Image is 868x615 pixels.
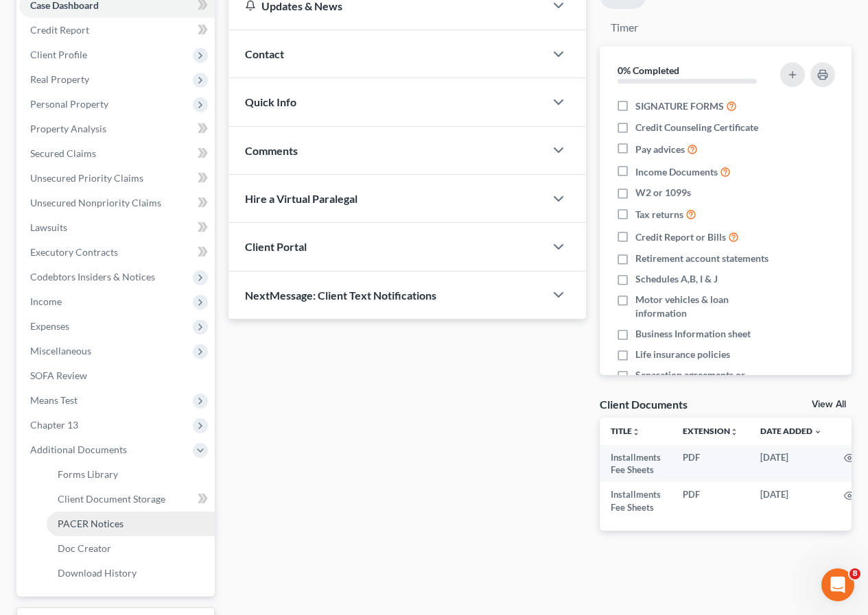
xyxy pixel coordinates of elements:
span: Pay advices [635,143,685,156]
span: Quick Info [245,95,296,108]
div: Client Documents [600,397,688,411]
span: Chapter 13 [30,419,78,431]
span: Separation agreements or decrees of divorces [635,368,777,396]
a: Doc Creator [47,536,215,561]
span: Business Information sheet [635,327,751,341]
span: Miscellaneous [30,345,91,357]
span: Schedules A,B, I & J [635,272,718,286]
td: [DATE] [749,482,833,520]
span: Real Property [30,73,89,85]
span: Forms Library [58,468,118,480]
span: Expenses [30,320,69,332]
span: Doc Creator [58,542,111,554]
td: Installments Fee Sheets [600,482,672,520]
span: Secured Claims [30,147,96,159]
span: Means Test [30,394,78,406]
span: Unsecured Priority Claims [30,172,143,184]
td: PDF [672,445,749,483]
span: Credit Report [30,24,89,36]
span: Comments [245,144,298,157]
span: Lawsuits [30,221,67,233]
a: Download History [47,561,215,586]
span: Personal Property [30,98,108,110]
span: Property Analysis [30,123,106,134]
iframe: Intercom live chat [821,568,854,601]
td: Installments Fee Sheets [600,445,672,483]
span: Life insurance policies [635,348,730,361]
span: SOFA Review [30,370,87,381]
a: PACER Notices [47,511,215,536]
a: Forms Library [47,462,215,487]
a: SOFA Review [19,363,215,388]
span: Unsecured Nonpriority Claims [30,197,161,208]
strong: 0% Completed [618,64,679,76]
i: unfold_more [632,428,640,436]
a: Unsecured Priority Claims [19,166,215,191]
span: PACER Notices [58,518,124,529]
i: expand_more [814,428,822,436]
td: [DATE] [749,445,833,483]
span: Hire a Virtual Paralegal [245,192,357,205]
span: Motor vehicles & loan information [635,293,777,320]
span: SIGNATURE FORMS [635,99,724,113]
span: Download History [58,567,137,579]
span: Client Profile [30,49,87,60]
i: unfold_more [730,428,738,436]
span: Income Documents [635,165,718,179]
span: Client Portal [245,240,307,253]
span: Executory Contracts [30,246,118,258]
a: Client Document Storage [47,487,215,511]
a: Property Analysis [19,117,215,141]
a: Unsecured Nonpriority Claims [19,191,215,215]
span: Client Document Storage [58,493,165,505]
span: Codebtors Insiders & Notices [30,271,155,282]
a: Executory Contracts [19,240,215,265]
span: Income [30,296,62,307]
a: View All [812,400,846,409]
span: Credit Report or Bills [635,230,726,244]
td: PDF [672,482,749,520]
a: Titleunfold_more [611,426,640,436]
span: Credit Counseling Certificate [635,121,758,134]
span: Retirement account statements [635,252,769,265]
span: 8 [849,568,860,579]
a: Extensionunfold_more [683,426,738,436]
span: W2 or 1099s [635,186,691,200]
a: Credit Report [19,18,215,43]
a: Secured Claims [19,141,215,166]
span: Contact [245,47,284,60]
a: Lawsuits [19,215,215,240]
span: Tax returns [635,208,683,221]
a: Timer [600,14,649,41]
span: NextMessage: Client Text Notifications [245,289,436,302]
span: Additional Documents [30,444,127,455]
a: Date Added expand_more [760,426,822,436]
